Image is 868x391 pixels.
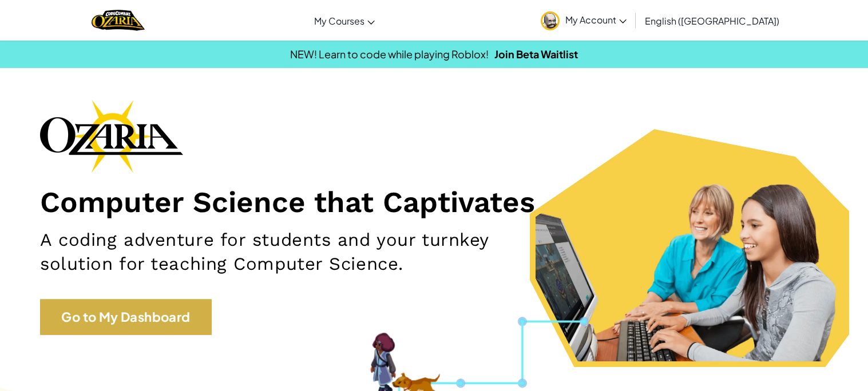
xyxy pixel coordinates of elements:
[541,11,560,30] img: avatar
[565,14,627,26] span: My Account
[40,99,183,173] img: Ozaria branding logo
[290,47,489,61] span: NEW! Learn to code while playing Roblox!
[92,9,145,32] a: Ozaria by CodeCombat logo
[308,5,381,36] a: My Courses
[92,9,145,32] img: Home
[40,228,568,276] h2: A coding adventure for students and your turnkey solution for teaching Computer Science.
[40,184,828,220] h1: Computer Science that Captivates
[645,15,779,27] span: English ([GEOGRAPHIC_DATA])
[535,2,632,38] a: My Account
[494,47,578,61] a: Join Beta Waitlist
[40,299,212,335] a: Go to My Dashboard
[639,5,785,36] a: English ([GEOGRAPHIC_DATA])
[314,15,364,27] span: My Courses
